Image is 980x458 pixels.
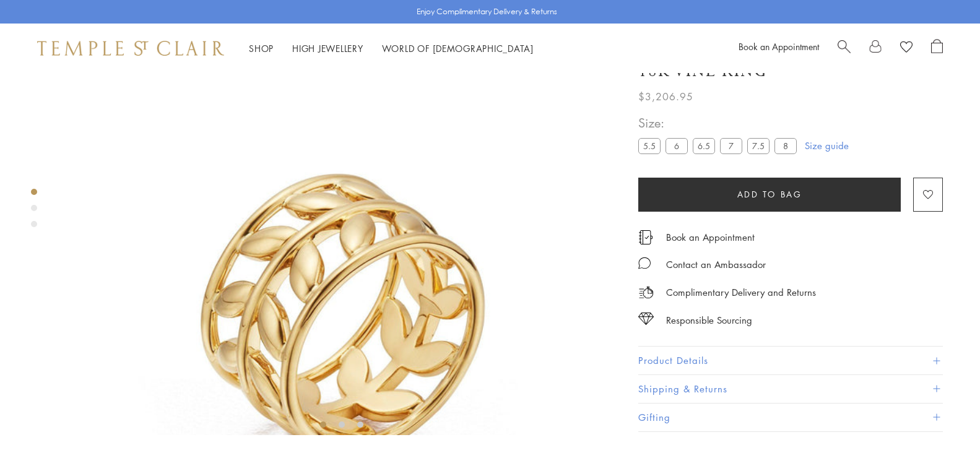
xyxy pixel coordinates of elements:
[37,41,224,56] img: Temple St. Clair
[737,188,802,201] span: Add to bag
[638,139,661,154] label: 5.5
[249,41,534,56] nav: Main navigation
[774,139,797,154] label: 8
[638,313,654,325] img: icon_sourcing.svg
[638,375,943,403] button: Shipping & Returns
[638,178,901,212] button: Add to bag
[838,39,851,58] a: Search
[693,139,715,154] label: 6.5
[900,39,913,58] a: View Wishlist
[805,140,849,152] a: Size guide
[638,257,651,269] img: MessageIcon-01_2.svg
[31,186,37,237] div: Product gallery navigation
[666,139,688,154] label: 6
[638,230,653,244] img: icon_appointment.svg
[292,42,363,54] a: High JewelleryHigh Jewellery
[249,42,274,54] a: ShopShop
[638,89,693,105] span: $3,206.95
[666,313,752,328] div: Responsible Sourcing
[382,42,534,54] a: World of [DEMOGRAPHIC_DATA]World of [DEMOGRAPHIC_DATA]
[747,139,770,154] label: 7.5
[638,285,654,300] img: icon_delivery.svg
[638,113,802,134] span: Size:
[918,400,968,446] iframe: Gorgias live chat messenger
[666,230,755,244] a: Book an Appointment
[739,40,819,53] a: Book an Appointment
[417,6,557,18] p: Enjoy Complimentary Delivery & Returns
[720,139,742,154] label: 7
[638,404,943,431] button: Gifting
[666,285,816,300] p: Complimentary Delivery and Returns
[931,39,943,58] a: Open Shopping Bag
[666,257,766,272] div: Contact an Ambassador
[638,347,943,375] button: Product Details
